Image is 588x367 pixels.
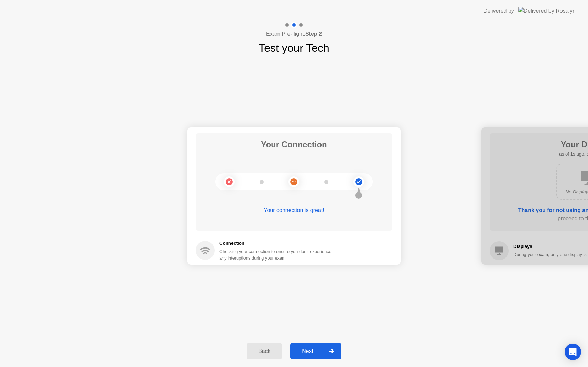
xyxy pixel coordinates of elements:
[292,348,323,354] div: Next
[290,343,341,359] button: Next
[247,343,282,359] button: Back
[219,240,336,247] h5: Connection
[259,40,329,56] h1: Test your Tech
[518,7,576,15] img: Delivered by Rosalyn
[483,7,514,15] div: Delivered by
[266,30,322,38] h4: Exam Pre-flight:
[249,348,280,354] div: Back
[565,344,581,360] div: Open Intercom Messenger
[219,248,336,261] div: Checking your connection to ensure you don’t experience any interuptions during your exam
[305,31,322,37] b: Step 2
[261,138,327,151] h1: Your Connection
[196,206,392,215] div: Your connection is great!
